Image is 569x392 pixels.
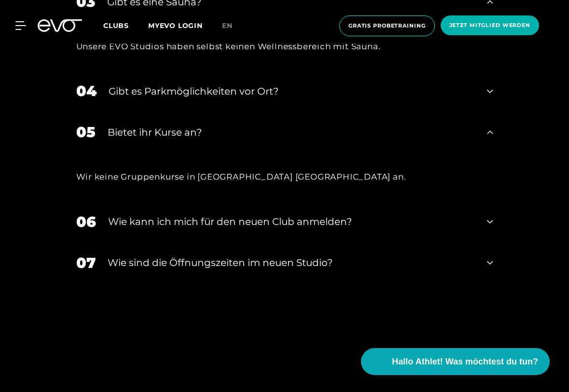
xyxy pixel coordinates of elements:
a: en [222,20,244,31]
div: ​Wie sind die Öffnungszeiten im neuen Studio? [108,255,475,270]
div: Bietet ihr Kurse an? [108,125,475,140]
div: Gibt es Parkmöglichkeiten vor Ort? [109,84,475,98]
div: 04 [76,80,97,102]
span: en [222,21,233,30]
span: Hallo Athlet! Was möchtest du tun? [392,355,538,368]
div: Wir keine Gruppenkurse in [GEOGRAPHIC_DATA] [GEOGRAPHIC_DATA] an. [76,169,493,184]
a: MYEVO LOGIN [148,21,203,30]
div: 05 [76,121,96,143]
div: 06 [76,211,96,233]
span: Jetzt Mitglied werden [449,21,530,29]
span: Clubs [103,21,129,30]
a: Jetzt Mitglied werden [438,15,542,36]
div: 07 [76,252,96,274]
span: Gratis Probetraining [348,22,426,30]
button: Hallo Athlet! Was möchtest du tun? [361,348,550,375]
div: Wie kann ich mich für den neuen Club anmelden? [108,214,475,229]
a: Gratis Probetraining [336,15,438,36]
a: Clubs [103,21,148,30]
